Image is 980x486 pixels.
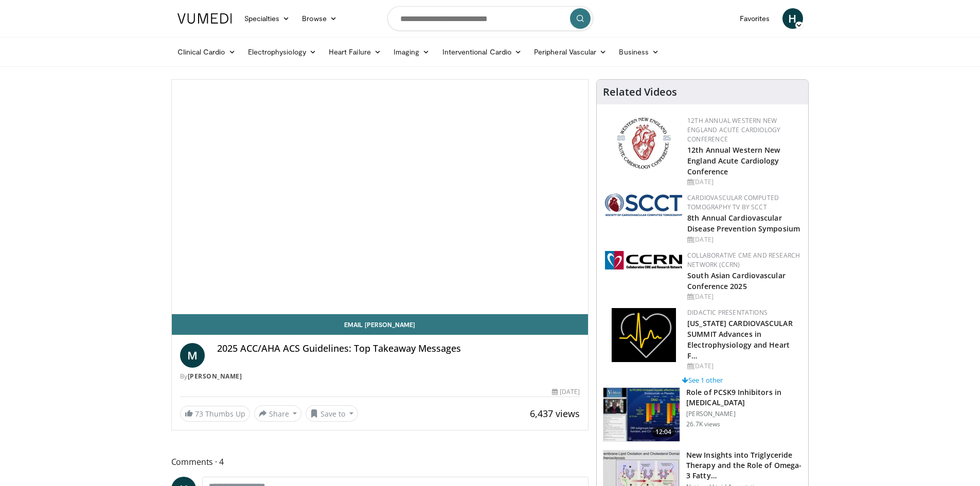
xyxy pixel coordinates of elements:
[686,450,802,481] h3: New Insights into Triglyceride Therapy and the Role of Omega-3 Fatty…
[528,42,613,62] a: Peripheral Vascular
[195,409,203,419] span: 73
[687,145,780,176] a: 12th Annual Western New England Acute Cardiology Conference
[242,42,323,62] a: Electrophysiology
[180,372,580,381] div: By
[323,42,387,62] a: Heart Failure
[687,116,780,143] a: 12th Annual Western New England Acute Cardiology Conference
[177,13,232,24] img: VuMedi Logo
[254,405,302,422] button: Share
[682,375,723,385] a: See 1 other
[686,387,802,408] h3: Role of PCSK9 Inhibitors in [MEDICAL_DATA]
[734,8,776,29] a: Favorites
[172,80,589,314] video-js: Video Player
[217,343,580,354] h4: 2025 ACC/AHA ACS Guidelines: Top Takeaway Messages
[687,251,800,269] a: Collaborative CME and Research Network (CCRN)
[238,8,296,29] a: Specialties
[687,193,779,211] a: Cardiovascular Computed Tomography TV by SCCT
[171,42,242,62] a: Clinical Cardio
[436,42,528,62] a: Interventional Cardio
[180,343,205,368] a: M
[687,177,800,187] div: [DATE]
[686,410,802,418] p: [PERSON_NAME]
[188,372,242,381] a: [PERSON_NAME]
[180,406,250,422] a: 73 Thumbs Up
[172,314,589,335] a: Email [PERSON_NAME]
[782,8,803,29] a: H
[687,235,800,244] div: [DATE]
[687,213,800,233] a: 8th Annual Cardiovascular Disease Prevention Symposium
[296,8,343,29] a: Browse
[171,455,589,469] span: Comments 4
[687,308,800,317] div: Didactic Presentations
[605,193,682,216] img: 51a70120-4f25-49cc-93a4-67582377e75f.png.150x105_q85_autocrop_double_scale_upscale_version-0.2.png
[612,308,676,362] img: 1860aa7a-ba06-47e3-81a4-3dc728c2b4cf.png.150x105_q85_autocrop_double_scale_upscale_version-0.2.png
[605,251,682,269] img: a04ee3ba-8487-4636-b0fb-5e8d268f3737.png.150x105_q85_autocrop_double_scale_upscale_version-0.2.png
[387,42,436,62] a: Imaging
[687,271,786,291] a: South Asian Cardiovascular Conference 2025
[530,407,580,420] span: 6,437 views
[387,6,593,31] input: Search topics, interventions
[603,86,677,98] h4: Related Videos
[687,318,793,361] a: [US_STATE] CARDIOVASCULAR SUMMIT Advances in Electrophysiology and Heart F…
[687,362,800,371] div: [DATE]
[686,420,720,428] p: 26.7K views
[651,427,676,437] span: 12:04
[603,388,680,441] img: 3346fd73-c5f9-4d1f-bb16-7b1903aae427.150x105_q85_crop-smart_upscale.jpg
[603,387,802,442] a: 12:04 Role of PCSK9 Inhibitors in [MEDICAL_DATA] [PERSON_NAME] 26.7K views
[687,292,800,301] div: [DATE]
[552,387,580,397] div: [DATE]
[613,42,665,62] a: Business
[615,116,672,170] img: 0954f259-7907-4053-a817-32a96463ecc8.png.150x105_q85_autocrop_double_scale_upscale_version-0.2.png
[306,405,358,422] button: Save to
